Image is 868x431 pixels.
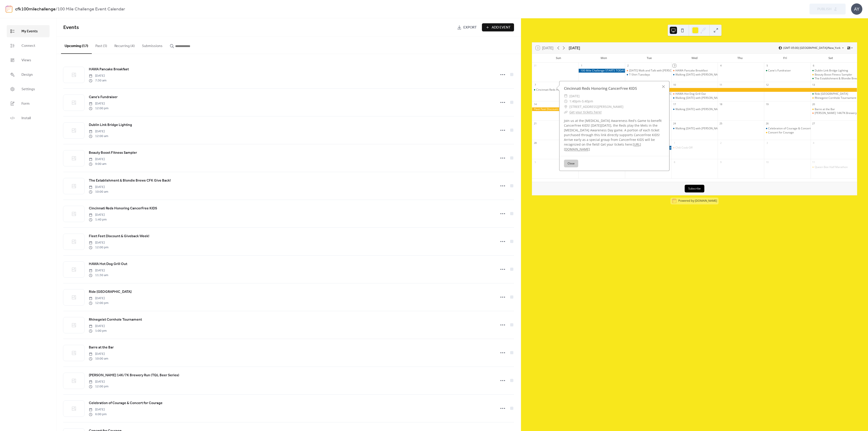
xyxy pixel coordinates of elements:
div: 27 [812,122,815,125]
a: My Events [7,25,50,37]
div: Chili Cook-Off [671,146,718,150]
span: 7:30 am [89,78,106,83]
span: 12:00 am [89,134,108,139]
div: Mon [581,54,627,63]
b: / [56,5,57,14]
div: AY [851,3,862,15]
div: Celebration of Courage & Concert for Courage [768,127,827,130]
div: Queen Bee Half Marathon [811,165,857,169]
button: Recurring (4) [111,37,138,53]
div: ​ [564,99,568,104]
span: The Establishment & Blondie Brews CFK Give Back! [89,178,171,183]
div: 5 [533,160,537,164]
div: 26 [765,122,769,125]
a: The Establishment & Blondie Brews CFK Give Back! [89,178,171,184]
button: Close [564,160,578,167]
button: Upcoming (17) [61,37,92,54]
span: Connect [21,43,35,49]
span: [DATE] [89,240,108,245]
div: 6 [812,64,815,67]
div: Powered by [678,199,717,203]
div: 21 [533,122,537,125]
div: ​ [564,93,568,99]
a: Dublin Link Bridge Lighting [89,122,132,128]
button: Submissions [138,37,166,53]
a: Barre at the Bar [89,345,114,350]
div: ​ [564,104,568,109]
div: 25 [719,122,722,125]
span: Cane's Fundraiser [89,95,118,100]
div: Beauty Boost Fitness Sampler [815,73,852,77]
a: Get your tickets here! [569,110,602,114]
a: Cane's Fundraiser [89,94,118,100]
a: [PERSON_NAME] 14K/7K Brewery Run (TQL Beer Series) [89,372,179,378]
div: Tuesday Walk and Talk with Nick Fortine [625,69,671,73]
span: 12:00 pm [89,301,108,305]
div: Sun [536,54,581,63]
span: - [581,99,582,104]
div: Cane's Fundraiser [768,69,791,73]
div: Fleet Feet Discount & Giveback Week! [532,107,625,111]
div: [DATE] [569,45,580,51]
div: Dublin Link Bridge Lighting [811,69,857,73]
span: 9:00 am [89,162,106,166]
a: HAWA Pancake Breakfast [89,66,129,72]
div: Chili Cook-Off [675,146,693,150]
div: T-Shirt Tuesdays [625,73,671,77]
div: 4 [719,64,722,67]
div: 19 [765,102,769,106]
span: [DATE] [89,296,108,301]
span: Export [463,25,477,30]
a: Settings [7,83,50,95]
div: 100 Mile Challenge STARTS TODAY! [578,69,625,73]
span: [DATE] [89,268,108,273]
div: Concert for Courage [768,131,794,135]
div: 31 [533,64,537,67]
span: 6:00 pm [89,412,107,417]
div: Beauty Boost Fitness Sampler [811,73,857,77]
span: [DATE] [89,73,106,78]
span: Events [63,23,79,33]
span: Beauty Boost Fitness Sampler [89,150,137,156]
div: 12 [765,83,769,87]
span: [STREET_ADDRESS][PERSON_NAME] [569,104,623,109]
div: 2 [719,141,722,144]
div: 2 [626,64,630,67]
div: Barre at the Bar [815,107,835,111]
div: Rhinegeist Cornhole Tournament [811,96,857,100]
span: My Events [21,29,38,34]
div: [DATE] Walk and Talk with [PERSON_NAME] [629,69,684,73]
div: Ride [GEOGRAPHIC_DATA] [815,92,848,96]
div: Fleet Feet Discount & Giveback Week! [578,88,857,92]
div: Barre at the Bar [811,107,857,111]
div: Cane's Fundraiser [764,69,810,73]
button: Subscribe [685,185,704,192]
a: cfk100milechallenge [15,5,56,14]
span: [DATE] [89,129,108,134]
div: Join us at the [MEDICAL_DATA] Awareness Red's Game to benefit CancerFree KIDS! [DATE][DATE], the ... [559,118,669,152]
div: Cincinnati Reds Honoring CancerFree KIDS [536,88,590,92]
a: Celebration of Courage & Concert for Courage [89,400,163,406]
a: Install [7,112,50,124]
span: 12:00 pm [89,245,108,250]
a: [DOMAIN_NAME] [695,199,717,203]
span: (GMT-05:00) [GEOGRAPHIC_DATA]/New_York [783,47,840,49]
div: 3 [673,64,676,67]
button: Past (3) [92,37,111,53]
span: Install [21,116,31,121]
span: [DATE] [89,213,107,217]
img: logo [6,5,12,13]
div: 24 [673,122,676,125]
div: 20 [812,102,815,106]
div: ​ [564,109,568,115]
span: [DATE] [89,352,108,356]
div: 9 [719,160,722,164]
span: Add Event [492,25,511,30]
span: Views [21,58,31,63]
span: Dublin Link Bridge Lighting [89,122,132,128]
div: Walking [DATE] with [PERSON_NAME]! [675,96,723,100]
a: [URL][DOMAIN_NAME] [564,142,641,151]
div: Walking [DATE] with [PERSON_NAME]! [675,127,723,130]
span: 12:00 pm [89,384,108,389]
